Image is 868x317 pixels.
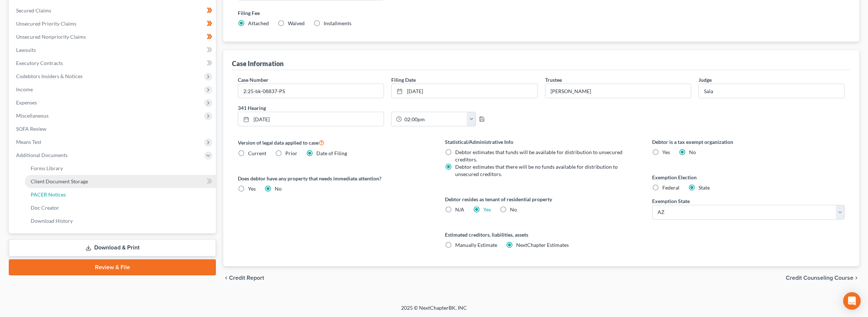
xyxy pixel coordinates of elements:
label: Exemption Election [652,173,845,181]
div: Open Intercom Messenger [843,292,861,310]
span: Federal [662,184,679,191]
button: chevron_left Credit Report [223,275,264,281]
span: Yes [248,186,256,192]
label: Filing Fee [238,9,845,17]
span: Current [248,150,266,156]
label: Statistical/Administrative Info [445,138,637,146]
div: Case Information [232,59,283,68]
i: chevron_right [853,275,859,281]
span: State [698,184,710,191]
label: Does debtor have any property that needs immediate attention? [238,175,430,182]
a: Unsecured Priority Claims [10,17,216,30]
a: Download History [25,214,216,228]
span: Manually Estimate [455,242,497,248]
input: -- [699,84,844,98]
span: Income [16,86,33,92]
a: SOFA Review [10,122,216,135]
label: Filing Date [391,76,416,84]
a: Client Document Storage [25,175,216,188]
i: chevron_left [223,275,229,281]
label: Case Number [238,76,269,84]
span: Forms Library [31,165,63,171]
label: 341 Hearing [234,104,541,112]
span: Date of Filing [316,150,347,156]
input: Enter case number... [238,84,384,98]
input: -- [545,84,691,98]
label: Judge [698,76,712,84]
span: Installments [324,20,351,26]
span: Codebtors Insiders & Notices [16,73,83,79]
a: Yes [483,206,491,213]
label: Trustee [545,76,562,84]
label: Version of legal data applied to case [238,138,430,147]
span: Download History [31,218,73,224]
span: Unsecured Nonpriority Claims [16,34,86,40]
a: Doc Creator [25,201,216,214]
span: No [510,206,517,213]
span: Attached [248,20,269,26]
span: PACER Notices [31,191,66,198]
input: -- : -- [402,112,467,126]
a: Executory Contracts [10,57,216,70]
span: No [689,149,696,155]
span: Client Document Storage [31,178,88,184]
label: Debtor is a tax exempt organization [652,138,845,146]
a: Secured Claims [10,4,216,17]
span: SOFA Review [16,126,46,132]
label: Exemption State [652,197,690,205]
button: Credit Counseling Course chevron_right [786,275,859,281]
span: NextChapter Estimates [516,242,569,248]
span: Debtor estimates that there will be no funds available for distribution to unsecured creditors. [455,164,618,177]
span: Debtor estimates that funds will be available for distribution to unsecured creditors. [455,149,623,163]
label: Estimated creditors, liabilities, assets [445,231,637,238]
label: Debtor resides as tenant of residential property [445,195,637,203]
span: Means Test [16,139,41,145]
span: N/A [455,206,464,213]
span: Waived [288,20,305,26]
a: Unsecured Nonpriority Claims [10,30,216,43]
a: [DATE] [238,112,384,126]
a: PACER Notices [25,188,216,201]
span: Lawsuits [16,47,36,53]
span: Expenses [16,99,37,106]
span: Credit Counseling Course [786,275,853,281]
span: Yes [662,149,670,155]
span: Executory Contracts [16,60,63,66]
a: Lawsuits [10,43,216,57]
span: Credit Report [229,275,264,281]
span: Doc Creator [31,205,59,211]
a: Download & Print [9,239,216,256]
span: Miscellaneous [16,112,49,119]
span: Additional Documents [16,152,68,158]
a: Forms Library [25,162,216,175]
span: Unsecured Priority Claims [16,20,76,27]
span: No [275,186,282,192]
span: Secured Claims [16,7,51,14]
span: Prior [285,150,297,156]
a: Review & File [9,259,216,275]
a: [DATE] [392,84,537,98]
